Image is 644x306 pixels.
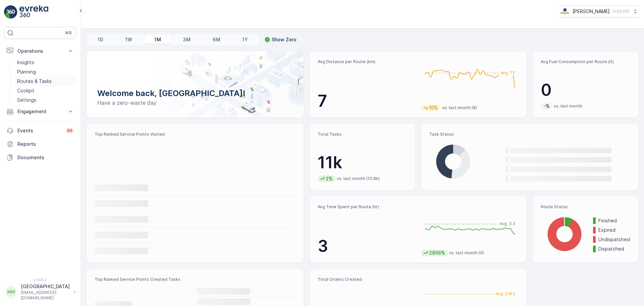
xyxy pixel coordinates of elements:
[21,283,70,290] p: [GEOGRAPHIC_DATA]
[598,246,630,252] p: Dispatched
[318,91,416,111] p: 7
[4,278,76,282] span: v 1.49.0
[337,176,380,181] p: vs. last month (10.8k)
[97,88,293,99] p: Welcome back, [GEOGRAPHIC_DATA]!
[183,36,191,43] p: 3M
[242,36,248,43] p: 1Y
[213,36,220,43] p: 6M
[4,283,76,301] button: MM[GEOGRAPHIC_DATA][EMAIL_ADDRESS][DOMAIN_NAME]
[95,132,296,137] p: Top Ranked Service Points Visited
[17,48,63,54] p: Operations
[6,287,16,297] div: MM
[17,108,63,115] p: Engagement
[573,8,610,15] p: [PERSON_NAME]
[4,137,76,151] a: Reports
[17,87,35,94] p: Cockpit
[318,236,416,256] p: 3
[17,69,36,75] p: Planning
[17,59,34,66] p: Insights
[4,124,76,137] a: Events99
[449,250,484,256] p: vs. last month (0)
[4,105,76,118] button: Engagement
[19,5,48,19] img: logo_light-DOdMpM7g.png
[428,250,446,256] p: 2806%
[17,127,62,134] p: Events
[14,67,76,77] a: Planning
[14,77,76,86] a: Routes & Tasks
[541,80,630,100] p: 0
[612,9,629,14] p: ( +02:00 )
[125,36,132,43] p: 1W
[17,141,74,147] p: Reports
[98,36,103,43] p: 1D
[4,151,76,164] a: Documents
[442,105,477,111] p: vs. last month (8)
[17,78,52,85] p: Routes & Tasks
[17,154,74,161] p: Documents
[598,217,630,224] p: Finished
[598,227,630,233] p: Expired
[97,99,293,107] p: Have a zero-waste day
[560,8,570,15] img: basis-logo_rgb2x.png
[543,103,550,110] p: -%
[17,97,36,103] p: Settings
[541,204,630,210] p: Route Status
[318,59,416,64] p: Avg Distance per Route (km)
[4,5,17,19] img: logo
[67,128,72,133] p: 99
[429,132,630,137] p: Task Status
[318,204,416,210] p: Avg Time Spent per Route (hr)
[154,36,161,43] p: 1M
[318,152,407,173] p: 11k
[4,44,76,58] button: Operations
[14,58,76,67] a: Insights
[325,175,333,182] p: 2%
[428,104,439,111] p: 10%
[272,36,297,43] p: Show Zero
[554,103,582,109] p: vs. last month
[65,30,72,36] p: ⌘B
[14,86,76,95] a: Cockpit
[21,290,70,301] p: [EMAIL_ADDRESS][DOMAIN_NAME]
[560,5,639,17] button: [PERSON_NAME](+02:00)
[318,277,416,282] p: Total Orders Created
[14,95,76,105] a: Settings
[598,236,630,243] p: Undispatched
[541,59,630,64] p: Avg Fuel Consumption per Route (lt)
[95,277,296,282] p: Top Ranked Service Points Created Tasks
[318,132,407,137] p: Total Tasks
